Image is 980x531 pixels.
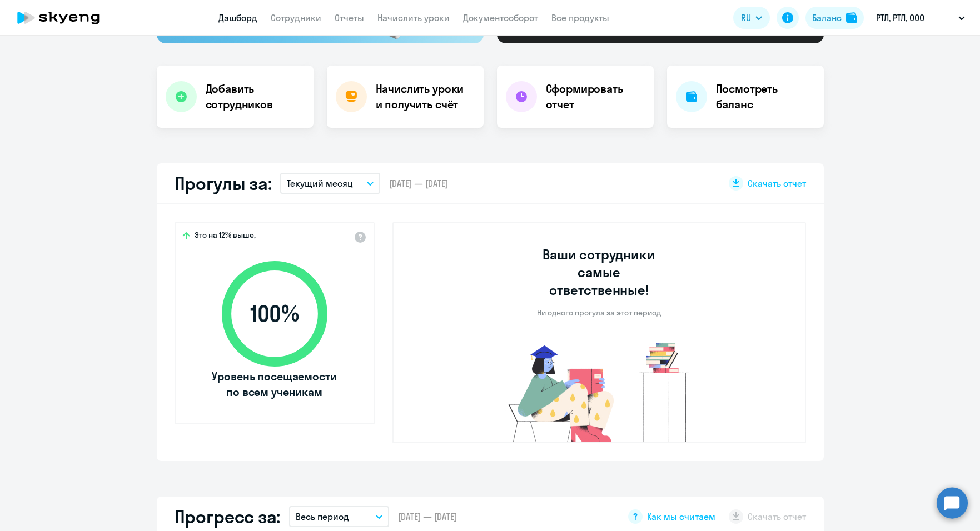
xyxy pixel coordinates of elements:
[389,177,448,189] span: [DATE] — [DATE]
[733,7,770,29] button: RU
[271,12,321,23] a: Сотрудники
[551,12,609,23] a: Все продукты
[218,12,257,23] a: Дашборд
[195,230,256,243] span: Это на 12% выше,
[805,7,864,29] button: Балансbalance
[211,369,339,400] span: Уровень посещаемости по всем ученикам
[463,12,538,23] a: Документооборот
[296,510,349,523] p: Весь период
[398,510,457,523] span: [DATE] — [DATE]
[211,300,339,327] span: 100 %
[289,506,389,527] button: Весь период
[870,4,971,31] button: РТЛ, РТЛ, ООО
[876,11,924,24] p: РТЛ, РТЛ, ООО
[175,505,280,528] h2: Прогресс за:
[716,81,815,112] h4: Посмотреть баланс
[335,12,364,23] a: Отчеты
[280,173,380,194] button: Текущий месяц
[748,177,806,189] span: Скачать отчет
[206,81,305,112] h4: Добавить сотрудников
[377,12,450,23] a: Начислить уроки
[175,172,272,194] h2: Прогулы за:
[647,510,715,523] span: Как мы считаем
[376,81,472,112] h4: Начислить уроки и получить счёт
[537,308,661,318] p: Ни одного прогула за этот период
[487,340,710,442] img: no-truants
[287,177,353,190] p: Текущий месяц
[812,11,842,24] div: Баланс
[546,81,645,112] h4: Сформировать отчет
[528,246,670,299] h3: Ваши сотрудники самые ответственные!
[741,11,751,24] span: RU
[846,12,857,23] img: balance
